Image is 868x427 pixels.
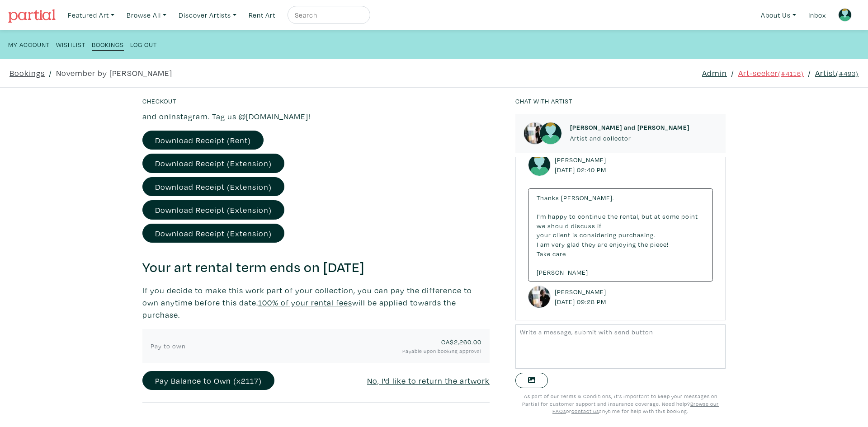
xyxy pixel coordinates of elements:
a: Browse All [123,6,170,24]
span: rental, [620,212,640,221]
small: My Account [8,40,50,49]
span: purchasing. [618,230,656,239]
span: discuss [571,221,595,230]
a: 100% of your rental fees [258,297,352,308]
span: if [597,221,602,230]
span: care [552,249,566,258]
img: avatar.png [539,122,562,145]
a: Download Receipt (Extension) [142,177,284,197]
span: the [608,212,618,221]
img: phpThumb.php [524,122,546,145]
a: Instagram [169,111,208,122]
span: considering [580,230,617,239]
span: your [537,230,551,239]
a: Bookings [9,67,45,79]
small: Chat with artist [515,97,572,105]
span: / [49,67,52,79]
span: is [572,230,578,239]
u: No, I'd like to return the artwork [367,375,490,386]
span: to [569,212,576,221]
span: CA$ [441,338,481,346]
small: (#4116) [778,69,804,78]
span: happy [548,212,567,221]
span: point [681,212,698,221]
a: Inbox [804,6,830,24]
span: enjoying [609,240,636,249]
a: About Us [757,6,800,24]
a: Art-seeker(#4116) [738,67,804,79]
img: phpThumb.php [528,286,551,308]
a: Rent Art [245,6,279,24]
a: Bookings [92,38,124,51]
img: avatar.png [838,8,852,22]
a: Log Out [130,38,157,50]
span: am [540,240,550,249]
span: very [552,240,565,249]
a: No, I'd like to return the artwork [367,375,490,387]
span: / [731,67,734,79]
h6: [PERSON_NAME] and [PERSON_NAME] [570,123,689,131]
span: I'm [537,212,546,221]
span: we [537,221,546,230]
a: contact us [571,408,599,414]
span: Take [537,249,551,258]
a: Download Receipt (Extension) [142,154,284,173]
span: [PERSON_NAME]. [561,193,614,202]
span: at [654,212,660,221]
span: are [598,240,608,249]
h3: Your art rental term ends on [DATE] [142,259,490,276]
a: Browse our FAQs [552,400,719,415]
span: Pay to own [151,342,186,350]
a: Download Receipt (Extension) [142,224,284,243]
a: Download Receipt (Extension) [142,200,284,220]
img: avatar.png [528,154,551,176]
a: November by [PERSON_NAME] [56,67,172,79]
a: Download Receipt (Rent) [142,131,264,150]
a: My Account [8,38,50,50]
span: [PERSON_NAME] [537,268,588,277]
span: should [547,221,569,230]
small: [PERSON_NAME] [DATE] 02:40 PM [555,155,609,174]
span: continue [578,212,606,221]
span: I [537,240,538,249]
small: Wishlist [56,40,85,49]
span: 2,260.00 [454,338,481,346]
span: client [553,230,571,239]
small: Bookings [92,40,124,49]
span: they [582,240,596,249]
a: Discover Artists [175,6,241,24]
span: the [638,240,648,249]
span: but [642,212,652,221]
p: If you decide to make this work part of your collection, you can pay the difference to own anytim... [142,284,490,321]
p: Artist and collector [570,133,689,143]
small: Log Out [130,40,157,49]
span: some [662,212,679,221]
small: [PERSON_NAME] [DATE] 09:28 PM [555,287,609,306]
a: Wishlist [56,38,85,50]
span: piece! [650,240,669,249]
small: Checkout [142,97,176,105]
a: Artist(#493) [815,67,859,79]
span: / [808,67,811,79]
small: Payable upon booking approval [265,347,481,355]
small: As part of our Terms & Conditions, it's important to keep your messages on Partial for customer s... [522,393,719,414]
span: Thanks [537,193,559,202]
span: glad [567,240,580,249]
a: Featured Art [64,6,118,24]
input: Search [294,9,362,21]
button: Pay Balance to Own (x2117) [142,371,274,390]
a: Admin [702,67,727,79]
small: (#493) [836,69,859,78]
